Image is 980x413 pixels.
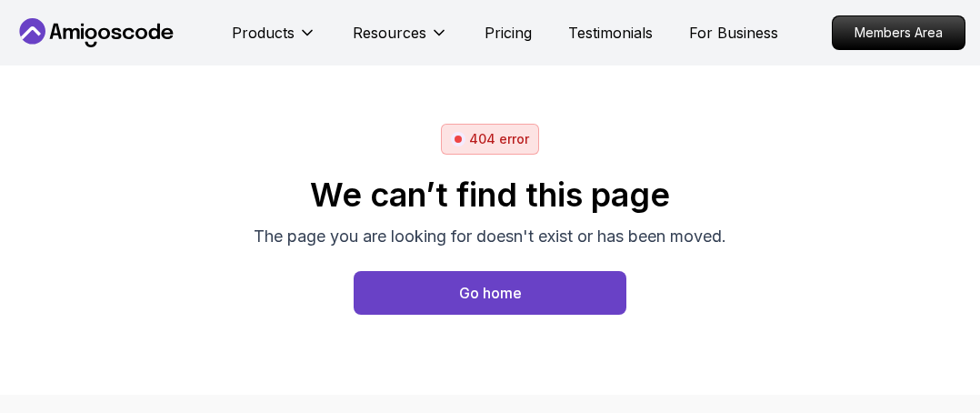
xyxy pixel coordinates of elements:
button: Go home [354,271,626,315]
h2: We can’t find this page [254,176,726,213]
p: Products [232,22,295,44]
p: Members Area [833,16,965,49]
a: Home page [354,271,626,315]
a: Testimonials [568,22,653,44]
button: Resources [353,22,448,58]
a: Members Area [832,15,965,50]
p: The page you are looking for doesn't exist or has been moved. [254,224,726,249]
p: Resources [353,22,426,44]
a: Pricing [485,22,532,44]
a: For Business [689,22,778,44]
button: Products [232,22,316,58]
p: 404 error [469,130,529,148]
div: Go home [459,282,522,304]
